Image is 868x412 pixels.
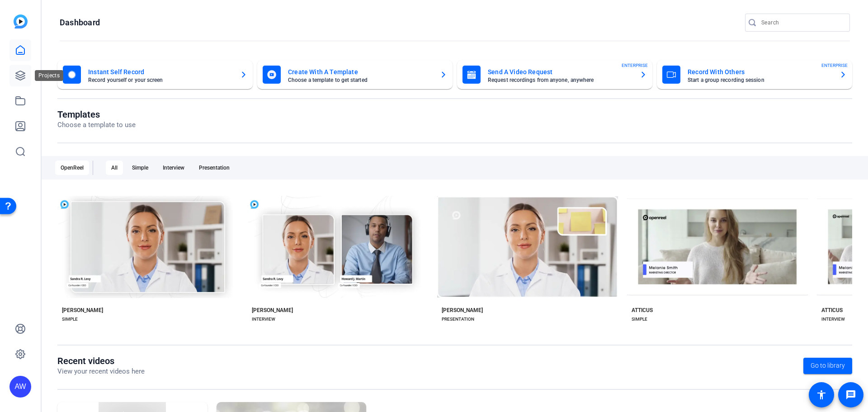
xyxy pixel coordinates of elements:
[35,70,63,81] div: Projects
[252,316,275,323] div: INTERVIEW
[60,17,100,28] h1: Dashboard
[88,66,233,77] mat-card-title: Instant Self Record
[657,60,852,89] button: Record With OthersStart a group recording sessionENTERPRISE
[816,389,827,400] mat-icon: accessibility
[88,77,233,83] mat-card-subtitle: Record yourself or your screen
[57,60,253,89] button: Instant Self RecordRecord yourself or your screen
[57,109,136,120] h1: Templates
[845,389,856,400] mat-icon: message
[62,316,78,323] div: SIMPLE
[252,307,293,314] div: [PERSON_NAME]
[821,62,848,69] span: ENTERPRISE
[157,161,190,175] div: Interview
[9,376,31,398] div: AW
[761,17,843,28] input: Search
[688,66,832,77] mat-card-title: Record With Others
[811,361,845,370] span: Go to library
[622,62,648,69] span: ENTERPRISE
[821,316,845,323] div: INTERVIEW
[457,60,652,89] button: Send A Video RequestRequest recordings from anyone, anywhereENTERPRISE
[442,316,474,323] div: PRESENTATION
[632,316,647,323] div: SIMPLE
[106,161,123,175] div: All
[488,66,632,77] mat-card-title: Send A Video Request
[55,161,89,175] div: OpenReel
[57,355,145,366] h1: Recent videos
[62,307,103,314] div: [PERSON_NAME]
[821,307,843,314] div: ATTICUS
[257,60,453,89] button: Create With A TemplateChoose a template to get started
[288,66,433,77] mat-card-title: Create With A Template
[57,120,136,130] p: Choose a template to use
[57,366,145,377] p: View your recent videos here
[14,14,28,28] img: blue-gradient.svg
[193,161,235,175] div: Presentation
[688,77,832,83] mat-card-subtitle: Start a group recording session
[127,161,154,175] div: Simple
[488,77,632,83] mat-card-subtitle: Request recordings from anyone, anywhere
[632,307,653,314] div: ATTICUS
[288,77,433,83] mat-card-subtitle: Choose a template to get started
[803,358,852,374] a: Go to library
[442,307,483,314] div: [PERSON_NAME]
